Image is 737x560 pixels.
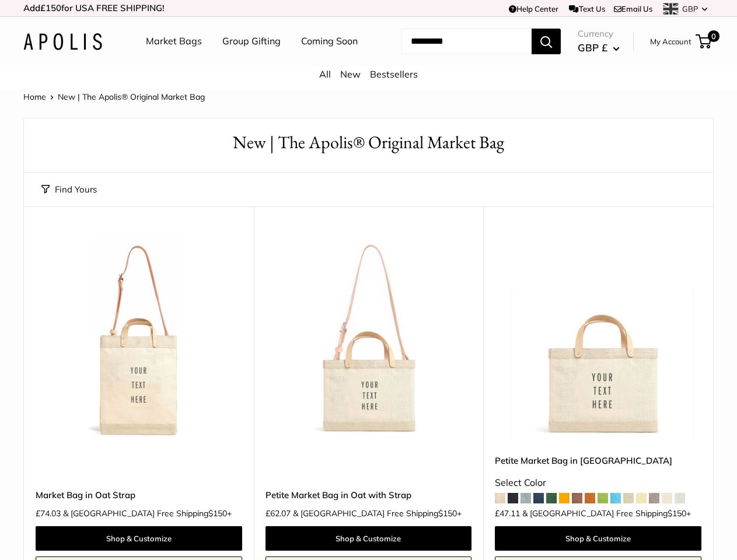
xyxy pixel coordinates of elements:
span: Currency [578,26,620,42]
a: Market Bag in Oat Strap [36,488,242,502]
button: Search [532,29,561,54]
a: Email Us [614,4,652,13]
button: Find Yours [41,181,97,198]
img: Market Bag in Oat Strap [36,236,242,442]
a: Petite Market Bag in Oat with StrapPetite Market Bag in Oat with Strap [266,236,472,442]
a: New [340,68,361,80]
button: GBP £ [578,38,620,57]
span: & [GEOGRAPHIC_DATA] Free Shipping + [293,509,462,517]
a: Shop & Customize [36,526,242,551]
img: Apolis [23,33,102,50]
a: Petite Market Bag in OatPetite Market Bag in Oat [495,236,701,442]
nav: Breadcrumb [23,89,205,104]
span: & [GEOGRAPHIC_DATA] Free Shipping + [522,509,691,517]
span: GBP £ [578,41,607,54]
a: Shop & Customize [495,526,701,551]
a: Bestsellers [370,68,418,80]
input: Search... [401,29,532,54]
a: Market Bag in Oat StrapMarket Bag in Oat Strap [36,236,242,442]
a: Group Gifting [222,33,281,50]
a: Home [23,92,46,102]
span: $150 [438,508,457,519]
a: 0 [697,34,711,48]
a: Text Us [569,4,605,13]
div: Select Color [495,474,701,492]
span: 0 [708,30,719,42]
span: £47.11 [495,509,520,517]
a: Coming Soon [301,33,358,50]
span: & [GEOGRAPHIC_DATA] Free Shipping + [63,509,232,517]
span: £74.03 [36,509,61,517]
a: All [319,68,331,80]
span: $150 [208,508,227,519]
span: GBP [682,4,698,13]
img: Petite Market Bag in Oat with Strap [266,236,472,442]
img: Petite Market Bag in Oat [495,236,701,442]
span: £62.07 [266,509,291,517]
span: New | The Apolis® Original Market Bag [58,92,205,102]
span: $150 [668,508,686,519]
a: My Account [650,34,691,48]
a: Petite Market Bag in [GEOGRAPHIC_DATA] [495,454,701,467]
a: Market Bags [146,33,202,50]
a: Help Center [509,4,558,13]
a: Shop & Customize [266,526,472,551]
span: £150 [40,2,61,13]
h1: New | The Apolis® Original Market Bag [41,130,696,155]
a: Petite Market Bag in Oat with Strap [266,488,472,502]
